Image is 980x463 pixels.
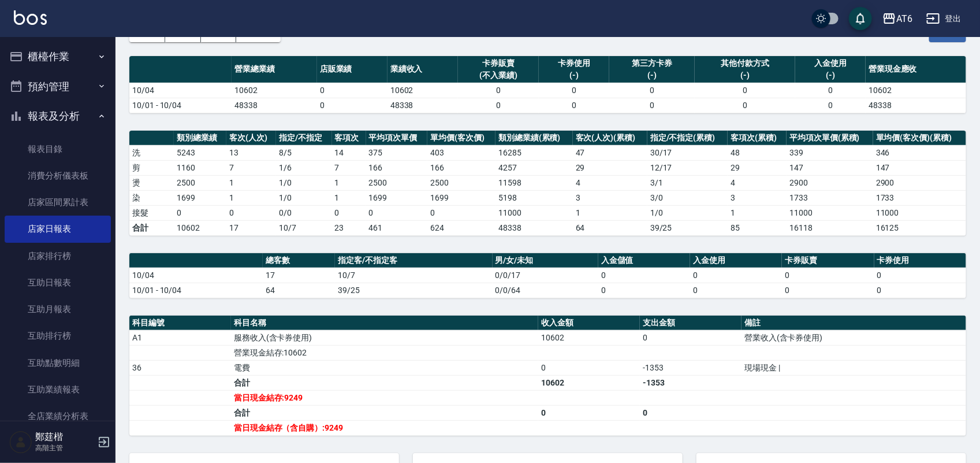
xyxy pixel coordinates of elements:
td: 當日現金結存:9249 [231,390,538,405]
td: 8 / 5 [276,145,331,160]
td: 5198 [495,190,573,205]
a: 互助點數明細 [5,350,111,376]
td: 0 [539,98,609,113]
td: 47 [573,145,647,160]
td: 64 [573,220,647,235]
table: a dense table [129,316,966,436]
a: 互助排行榜 [5,323,111,349]
th: 入金儲值 [598,253,690,268]
h5: 鄭莛楷 [35,431,94,443]
th: 客項次(累積) [728,131,787,146]
td: 403 [427,145,495,160]
td: 166 [427,160,495,175]
td: 461 [366,220,428,235]
td: 1733 [787,190,873,205]
table: a dense table [129,253,966,298]
a: 店家日報表 [5,216,111,242]
td: 0 [609,98,695,113]
td: 10/01 - 10/04 [129,283,263,298]
td: 1160 [174,160,226,175]
td: 14 [332,145,366,160]
td: 0 [598,268,690,283]
td: 11000 [873,205,966,220]
td: 1 / 0 [276,175,331,190]
td: 17 [263,268,335,283]
td: 0 [174,205,226,220]
th: 業績收入 [387,56,458,83]
td: 0 [226,205,276,220]
td: -1353 [640,360,741,375]
td: 2900 [787,175,873,190]
td: 0/0/64 [493,283,598,298]
td: 0/0/17 [493,268,598,283]
td: 2900 [873,175,966,190]
td: 10602 [538,330,640,345]
th: 平均項次單價 [366,131,428,146]
th: 類別總業績(累積) [495,131,573,146]
td: 0 [539,83,609,98]
td: 16285 [495,145,573,160]
td: 燙 [129,175,174,190]
th: 客項次 [332,131,366,146]
td: 剪 [129,160,174,175]
th: 科目名稱 [231,316,538,331]
td: 合計 [231,375,538,390]
td: 接髮 [129,205,174,220]
a: 互助月報表 [5,296,111,323]
td: 0 [795,98,866,113]
div: (-) [798,69,863,82]
a: 互助業績報表 [5,376,111,403]
td: 2500 [366,175,428,190]
td: -1353 [640,375,741,390]
td: 48338 [232,98,317,113]
td: 0 [690,283,782,298]
td: 0 [695,98,795,113]
th: 客次(人次)(累積) [573,131,647,146]
td: 0 / 0 [276,205,331,220]
td: 0 [366,205,428,220]
td: 16125 [873,220,966,235]
td: A1 [129,330,231,345]
td: 10602 [174,220,226,235]
div: 入金使用 [798,57,863,69]
a: 店家排行榜 [5,243,111,269]
th: 指定客/不指定客 [335,253,493,268]
td: 0 [782,283,874,298]
td: 10/01 - 10/04 [129,98,232,113]
td: 375 [366,145,428,160]
th: 單均價(客次價)(累積) [873,131,966,146]
td: 0 [640,405,741,420]
td: 4257 [495,160,573,175]
p: 高階主管 [35,443,94,453]
td: 166 [366,160,428,175]
td: 1699 [174,190,226,205]
td: 洗 [129,145,174,160]
td: 1 [332,175,366,190]
th: 單均價(客次價) [427,131,495,146]
td: 0 [458,83,539,98]
td: 2500 [174,175,226,190]
th: 平均項次單價(累積) [787,131,873,146]
td: 1 [226,175,276,190]
th: 收入金額 [538,316,640,331]
td: 0 [538,360,640,375]
th: 卡券販賣 [782,253,874,268]
td: 4 [573,175,647,190]
td: 624 [427,220,495,235]
td: 11000 [787,205,873,220]
table: a dense table [129,56,966,113]
td: 7 [332,160,366,175]
td: 0 [598,283,690,298]
th: 卡券使用 [874,253,966,268]
div: 其他付款方式 [698,57,792,69]
td: 10602 [232,83,317,98]
td: 29 [573,160,647,175]
td: 營業現金結存:10602 [231,345,538,360]
td: 0 [690,268,782,283]
td: 0 [795,83,866,98]
th: 科目編號 [129,316,231,331]
td: 0 [782,268,874,283]
td: 4 [728,175,787,190]
td: 合計 [231,405,538,420]
td: 346 [873,145,966,160]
